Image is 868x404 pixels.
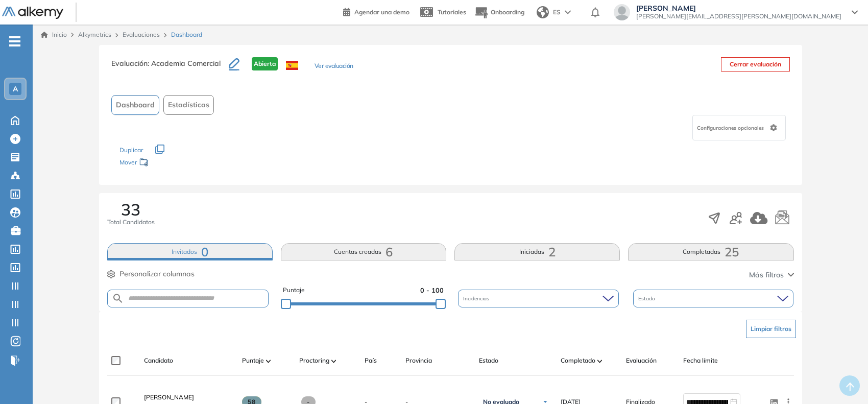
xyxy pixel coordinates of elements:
[107,243,273,260] button: Invitados0
[458,290,619,307] div: Incidencias
[299,356,329,365] span: Proctoring
[315,61,353,72] button: Ver evaluación
[331,360,336,363] img: [missing "en.ARROW_ALT" translation]
[119,269,195,279] span: Personalizar columnas
[281,243,446,260] button: Cuentas creadas6
[144,356,173,365] span: Candidato
[107,218,155,227] span: Total Candidatos
[2,7,63,19] img: Logo
[749,270,784,280] span: Más filtros
[474,2,524,23] button: Onboarding
[123,31,160,38] a: Evaluaciones
[119,154,222,173] div: Mover
[697,124,766,132] span: Configuraciones opcionales
[354,8,409,16] span: Agendar una demo
[749,270,794,280] button: Más filtros
[638,295,657,302] span: Estado
[636,4,841,12] span: [PERSON_NAME]
[597,360,602,363] img: [missing "en.ARROW_ALT" translation]
[479,356,498,365] span: Estado
[491,8,524,16] span: Onboarding
[343,5,409,17] a: Agendar una demo
[438,8,466,16] span: Tutoriales
[420,286,444,295] span: 0 - 100
[746,320,796,338] button: Limpiar filtros
[116,100,155,110] span: Dashboard
[13,85,18,93] span: A
[112,292,124,305] img: SEARCH_ALT
[163,95,214,115] button: Estadísticas
[144,393,194,401] span: [PERSON_NAME]
[633,290,794,307] div: Estado
[107,269,195,279] button: Personalizar columnas
[283,286,305,295] span: Puntaje
[405,356,432,365] span: Provincia
[242,356,264,365] span: Puntaje
[111,95,159,115] button: Dashboard
[41,30,67,39] a: Inicio
[721,57,790,72] button: Cerrar evaluación
[78,31,111,38] span: Alkymetrics
[537,6,549,18] img: world
[148,59,221,68] span: : Academia Comercial
[168,100,209,110] span: Estadísticas
[553,8,561,17] span: ES
[9,40,20,42] i: -
[692,115,786,140] div: Configuraciones opcionales
[463,295,491,302] span: Incidencias
[683,356,718,365] span: Fecha límite
[628,243,793,260] button: Completadas25
[266,360,271,363] img: [missing "en.ARROW_ALT" translation]
[565,10,571,14] img: arrow
[111,57,229,79] h3: Evaluación
[626,356,657,365] span: Evaluación
[454,243,620,260] button: Iniciadas2
[121,201,140,218] span: 33
[561,356,595,365] span: Completado
[636,12,841,20] span: [PERSON_NAME][EMAIL_ADDRESS][PERSON_NAME][DOMAIN_NAME]
[286,61,298,70] img: ESP
[252,57,278,70] span: Abierta
[365,356,377,365] span: País
[119,146,143,154] span: Duplicar
[171,30,202,39] span: Dashboard
[144,393,234,402] a: [PERSON_NAME]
